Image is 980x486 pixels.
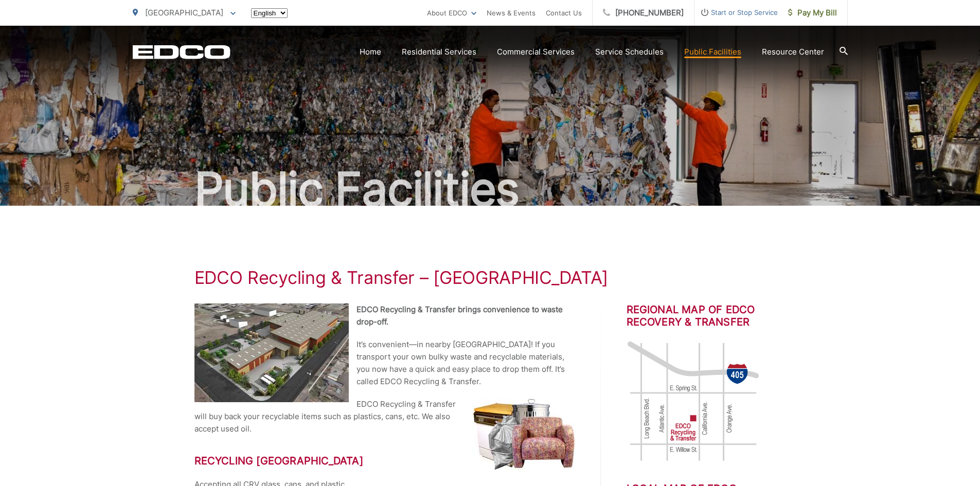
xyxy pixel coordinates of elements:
a: Resource Center [762,46,824,58]
a: Commercial Services [497,46,575,58]
img: image [627,339,760,463]
a: Contact Us [546,7,582,19]
select: Select a language [251,8,288,18]
img: Dishwasher and chair [472,398,575,470]
h2: Recycling [GEOGRAPHIC_DATA] [194,455,575,467]
strong: EDCO Recycling & Transfer brings convenience to waste drop-off. [357,304,563,327]
p: It’s convenient—in nearby [GEOGRAPHIC_DATA]! If you transport your own bulky waste and recyclable... [194,338,575,388]
h2: Regional Map of EDCO Recovery & Transfer [627,303,786,328]
a: Residential Services [402,46,476,58]
h1: EDCO Recycling & Transfer – [GEOGRAPHIC_DATA] [194,267,786,288]
img: EDCO Recycling & Transfer [194,303,349,402]
p: EDCO Recycling & Transfer will buy back your recyclable items such as plastics, cans, etc. We als... [194,398,575,435]
a: Home [360,46,381,58]
a: News & Events [487,7,536,19]
a: Service Schedules [595,46,664,58]
span: Pay My Bill [788,7,837,19]
span: [GEOGRAPHIC_DATA] [145,8,223,17]
a: EDCD logo. Return to the homepage. [133,45,230,59]
a: Public Facilities [684,46,741,58]
h2: Public Facilities [133,164,848,215]
a: About EDCO [427,7,476,19]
